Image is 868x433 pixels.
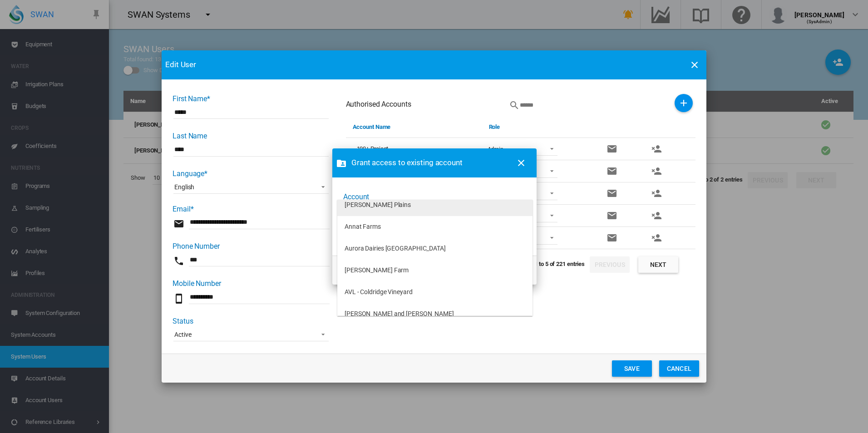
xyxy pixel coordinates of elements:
div: [PERSON_NAME] Plains [345,201,411,210]
div: AVL - Coldridge Vineyard [345,288,413,297]
div: [PERSON_NAME] and [PERSON_NAME] [345,310,454,319]
div: Aurora Dairies [GEOGRAPHIC_DATA] [345,244,446,253]
div: Annat Farms [345,222,381,231]
div: [PERSON_NAME] Farm [345,266,409,275]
